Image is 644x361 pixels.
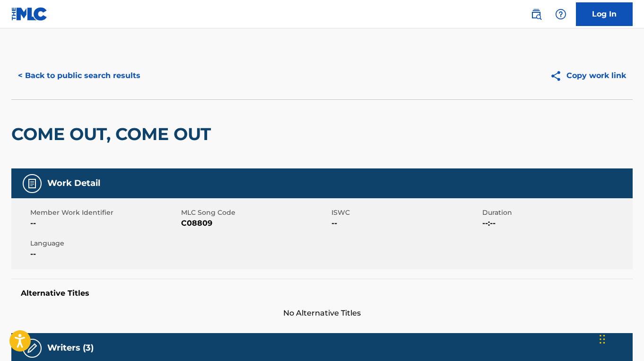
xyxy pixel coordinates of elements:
button: < Back to public search results [11,64,147,88]
span: Member Work Identifier [30,208,179,218]
span: Language [30,238,179,248]
button: Copy work link [543,64,633,88]
img: Work Detail [26,178,38,189]
a: Log In [576,2,633,26]
img: help [555,9,566,20]
span: Duration [482,208,631,218]
a: Public Search [527,5,546,24]
span: MLC Song Code [181,208,330,218]
span: No Alternative Titles [11,308,633,319]
span: C08809 [181,218,330,229]
span: ISWC [331,208,480,218]
div: Help [551,5,570,24]
h5: Writers (3) [47,343,94,353]
span: -- [331,218,480,229]
h5: Work Detail [47,178,100,189]
span: -- [30,248,179,260]
img: Writers [26,343,38,354]
span: -- [30,218,179,229]
iframe: Chat Widget [597,316,644,361]
h2: COME OUT, COME OUT [11,123,216,145]
h5: Alternative Titles [21,289,623,298]
img: Copy work link [550,70,566,82]
img: MLC Logo [11,7,48,21]
img: search [531,9,542,20]
span: --:-- [482,218,631,229]
div: Drag [600,325,605,353]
